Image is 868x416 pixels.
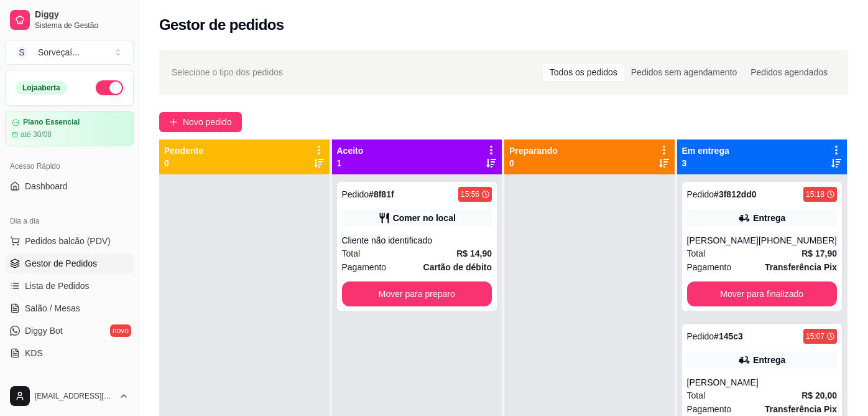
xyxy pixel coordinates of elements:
[687,234,759,247] div: [PERSON_NAME]
[801,248,837,258] strong: R$ 17,90
[687,189,714,199] span: Pedido
[5,40,134,65] button: Select a team
[369,189,394,199] strong: # 8f81f
[687,281,838,306] button: Mover para finalizado
[25,235,111,247] span: Pedidos balcão (PDV)
[806,189,824,199] div: 15:18
[172,65,283,79] span: Selecione o tipo dos pedidos
[687,389,706,402] span: Total
[16,46,28,59] span: S
[16,81,67,95] div: Loja aberta
[38,46,80,59] div: Sorveçaí ...
[5,156,134,176] div: Acesso Rápido
[687,247,706,260] span: Total
[164,144,203,157] p: Pendente
[96,80,123,95] button: Alterar Status
[543,64,624,81] div: Todos os pedidos
[753,354,785,366] div: Entrega
[687,260,732,274] span: Pagamento
[5,381,134,411] button: [EMAIL_ADDRESS][DOMAIN_NAME]
[423,262,492,272] strong: Cartão de débito
[35,391,114,401] span: [EMAIL_ADDRESS][DOMAIN_NAME]
[765,404,837,414] strong: Transferência Pix
[801,390,837,400] strong: R$ 20,00
[159,15,284,35] h2: Gestor de pedidos
[35,21,129,31] span: Sistema de Gestão
[461,189,479,199] div: 15:56
[687,331,714,341] span: Pedido
[5,176,134,196] a: Dashboard
[164,157,203,169] p: 0
[342,234,492,247] div: Cliente não identificado
[25,280,90,292] span: Lista de Pedidos
[714,331,743,341] strong: # 145c3
[765,262,837,272] strong: Transferência Pix
[5,321,134,341] a: Diggy Botnovo
[806,331,824,341] div: 15:07
[23,118,80,127] article: Plano Essencial
[687,376,838,389] div: [PERSON_NAME]
[25,302,80,314] span: Salão / Mesas
[5,231,134,251] button: Pedidos balcão (PDV)
[25,257,97,270] span: Gestor de Pedidos
[624,64,744,81] div: Pedidos sem agendamento
[25,180,68,192] span: Dashboard
[183,115,232,129] span: Novo pedido
[5,211,134,231] div: Dia a dia
[682,144,729,157] p: Em entrega
[744,64,834,81] div: Pedidos agendados
[759,234,837,247] div: [PHONE_NUMBER]
[5,5,134,35] a: DiggySistema de Gestão
[714,189,757,199] strong: # 3f812dd0
[342,281,492,306] button: Mover para preparo
[5,276,134,296] a: Lista de Pedidos
[753,212,785,224] div: Entrega
[5,298,134,318] a: Salão / Mesas
[5,111,134,146] a: Plano Essencialaté 30/08
[35,9,129,21] span: Diggy
[25,347,43,359] span: KDS
[509,157,558,169] p: 0
[25,324,63,337] span: Diggy Bot
[21,130,52,139] article: até 30/08
[687,402,732,416] span: Pagamento
[169,118,178,126] span: plus
[393,212,456,224] div: Comer no local
[337,144,364,157] p: Aceito
[342,260,387,274] span: Pagamento
[509,144,558,157] p: Preparando
[342,247,361,260] span: Total
[5,343,134,363] a: KDS
[5,253,134,273] a: Gestor de Pedidos
[159,112,242,132] button: Novo pedido
[337,157,364,169] p: 1
[682,157,729,169] p: 3
[342,189,369,199] span: Pedido
[456,248,492,258] strong: R$ 14,90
